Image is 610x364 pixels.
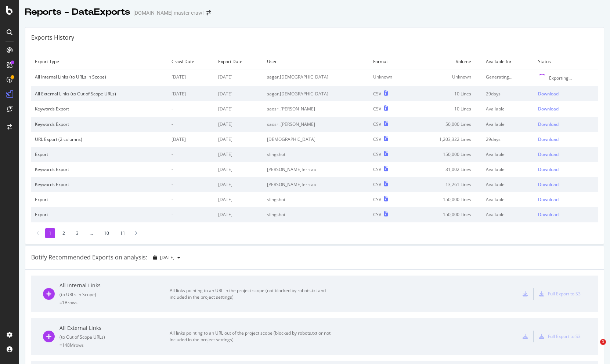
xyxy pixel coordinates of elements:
div: CSV [373,151,381,157]
td: Available for [482,54,534,69]
td: [DATE] [168,69,214,87]
iframe: Intercom live chat [585,339,603,357]
div: URL Export (2 columns) [35,136,164,142]
li: 11 [116,228,129,238]
td: slingshot [263,147,369,162]
td: [PERSON_NAME]ferrrao [263,177,369,192]
td: sagar.[DEMOGRAPHIC_DATA] [263,69,369,87]
div: Download [538,211,559,218]
li: 3 [72,228,82,238]
a: Download [538,211,594,218]
div: ( to URLs in Scope ) [59,291,170,298]
td: User [263,54,369,69]
div: Available [486,106,531,112]
div: Full Export to S3 [548,291,581,297]
span: 2025 Sep. 29th [160,254,174,261]
div: Available [486,151,531,157]
div: Export [35,196,164,203]
a: Download [538,196,594,203]
td: [DATE] [214,192,263,207]
a: Download [538,181,594,188]
div: Keywords Export [35,181,164,188]
div: Download [538,91,559,97]
a: Download [538,106,594,112]
td: sagar.[DEMOGRAPHIC_DATA] [263,86,369,101]
div: Keywords Export [35,166,164,172]
div: csv-export [523,334,528,339]
td: [DATE] [214,117,263,132]
li: 10 [100,228,113,238]
div: = 148M rows [59,342,170,348]
td: Unknown [369,69,410,87]
div: CSV [373,91,381,97]
td: [DATE] [214,162,263,177]
td: 150,000 Lines [410,147,482,162]
div: Download [538,151,559,157]
div: Generating... [486,74,531,80]
td: Format [369,54,410,69]
div: Exporting... [549,75,572,81]
li: 2 [59,228,69,238]
td: 150,000 Lines [410,207,482,222]
td: 29 days [482,86,534,101]
div: All links pointing to an URL out of the project scope (blocked by robots.txt or not included in t... [170,330,335,343]
td: 10 Lines [410,101,482,116]
div: Available [486,121,531,127]
div: CSV [373,181,381,188]
div: Reports - DataExports [25,6,130,18]
td: 31,002 Lines [410,162,482,177]
div: CSV [373,106,381,112]
td: 150,000 Lines [410,192,482,207]
td: saosri.[PERSON_NAME] [263,117,369,132]
td: - [168,101,214,116]
div: arrow-right-arrow-left [206,10,211,15]
td: 1,203,322 Lines [410,132,482,147]
a: Download [538,151,594,157]
div: [DOMAIN_NAME] master crawl [133,9,203,17]
td: [DATE] [214,101,263,116]
td: [DATE] [168,86,214,101]
span: 1 [600,339,606,345]
td: - [168,207,214,222]
div: Download [538,181,559,188]
td: 50,000 Lines [410,117,482,132]
a: Download [538,136,594,142]
td: - [168,192,214,207]
div: csv-export [523,291,528,296]
div: Keywords Export [35,121,164,127]
td: - [168,177,214,192]
div: All External Links (to Out of Scope URLs) [35,91,164,97]
td: slingshot [263,192,369,207]
div: Available [486,196,531,203]
div: Download [538,106,559,112]
td: - [168,162,214,177]
div: Download [538,196,559,203]
div: Export [35,211,164,218]
td: 13,261 Lines [410,177,482,192]
div: CSV [373,211,381,218]
td: Export Date [214,54,263,69]
div: All Internal Links (to URLs in Scope) [35,74,164,80]
li: ... [86,228,97,238]
td: [DEMOGRAPHIC_DATA] [263,132,369,147]
td: [PERSON_NAME]ferrrao [263,162,369,177]
td: saosri.[PERSON_NAME] [263,101,369,116]
td: Unknown [410,69,482,87]
td: - [168,117,214,132]
div: Full Export to S3 [548,333,581,339]
td: Volume [410,54,482,69]
button: [DATE] [150,252,183,263]
td: [DATE] [214,86,263,101]
div: s3-export [539,334,544,339]
div: Exports History [31,33,74,42]
div: = 1B rows [59,299,170,306]
td: 10 Lines [410,86,482,101]
a: Download [538,91,594,97]
div: All links pointing to an URL in the project scope (not blocked by robots.txt and included in the ... [170,287,335,301]
div: CSV [373,121,381,127]
td: [DATE] [214,132,263,147]
div: Botify Recommended Exports on analysis: [31,253,147,262]
div: Download [538,136,559,142]
div: Available [486,181,531,188]
div: Available [486,166,531,172]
